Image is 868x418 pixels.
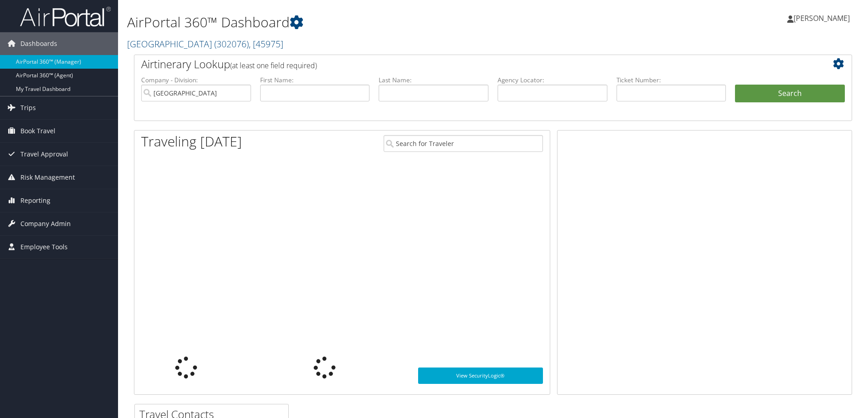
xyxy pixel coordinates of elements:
[127,38,283,50] a: [GEOGRAPHIC_DATA]
[127,13,615,32] h1: AirPortal 360™ Dashboard
[20,189,50,212] span: Reporting
[260,76,370,85] label: First Name:
[379,76,488,85] label: Last Name:
[418,368,543,384] a: View SecurityLogic®
[498,76,607,85] label: Agency Locator:
[787,5,859,32] a: [PERSON_NAME]
[616,76,726,85] label: Ticket Number:
[20,236,68,258] span: Employee Tools
[141,76,251,85] label: Company - Division:
[214,38,249,50] span: ( 302076 )
[384,135,543,152] input: Search for Traveler
[20,120,55,142] span: Book Travel
[20,166,75,189] span: Risk Management
[141,132,242,151] h1: Traveling [DATE]
[794,13,850,23] span: [PERSON_NAME]
[20,212,71,235] span: Company Admin
[20,6,111,27] img: airportal-logo.png
[20,96,36,119] span: Trips
[735,85,845,103] button: Search
[20,143,68,166] span: Travel Approval
[249,38,283,50] span: , [ 45975 ]
[230,60,317,71] span: (at least one field required)
[141,56,785,72] h2: Airtinerary Lookup
[20,32,57,55] span: Dashboards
